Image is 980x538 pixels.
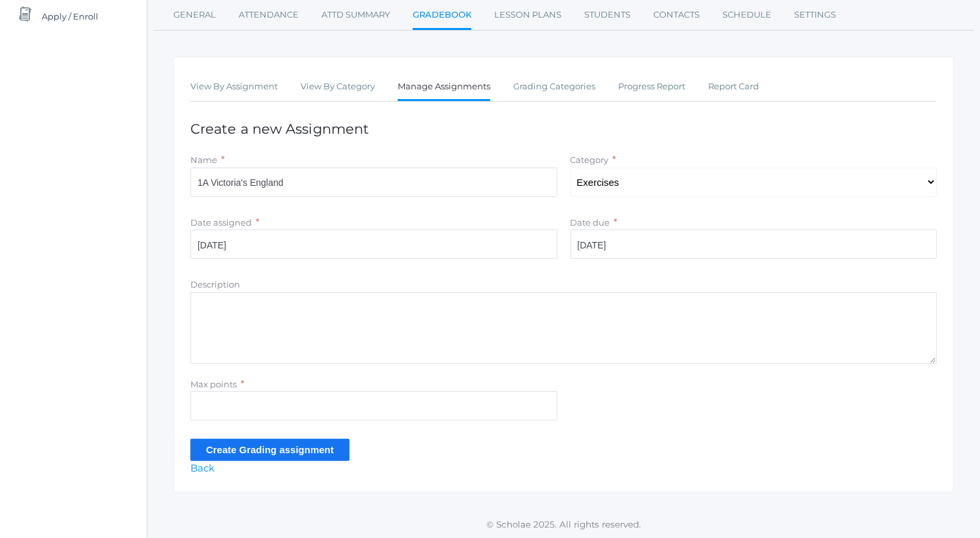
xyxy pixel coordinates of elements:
a: Gradebook [413,2,471,30]
a: View By Assignment [190,74,278,100]
a: Attd Summary [321,2,390,28]
a: Lesson Plans [494,2,561,28]
label: Date due [571,217,610,228]
span: Apply / Enroll [42,3,98,29]
a: Schedule [722,2,771,28]
label: Category [571,155,609,165]
label: Name [190,155,217,165]
h1: Create a new Assignment [190,121,937,136]
a: General [173,2,216,28]
a: Report Card [708,74,759,100]
a: Back [190,462,215,474]
a: Attendance [239,2,299,28]
label: Max points [190,379,237,389]
label: Date assigned [190,217,252,228]
label: Description [190,279,240,290]
input: Create Grading assignment [190,439,349,460]
a: Students [584,2,631,28]
a: Manage Assignments [398,74,490,102]
a: Settings [794,2,836,28]
a: Progress Report [618,74,685,100]
p: © Scholae 2025. All rights reserved. [147,518,980,531]
a: Grading Categories [513,74,595,100]
a: View By Category [301,74,375,100]
a: Contacts [653,2,700,28]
